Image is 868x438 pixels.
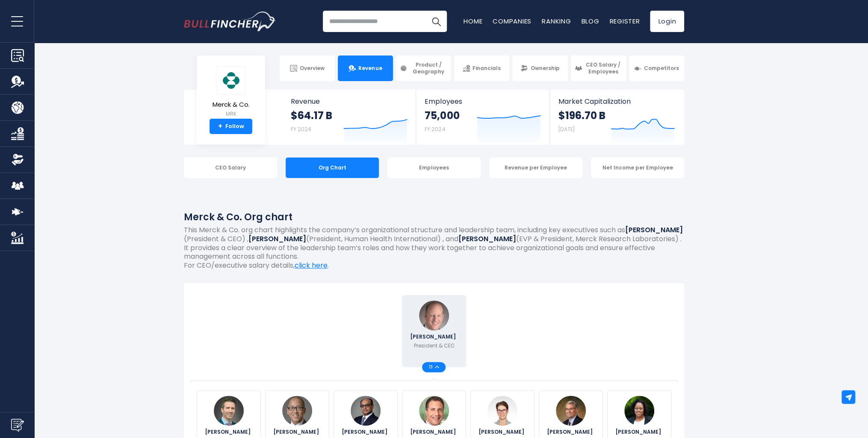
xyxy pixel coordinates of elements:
span: [PERSON_NAME] [615,429,663,435]
span: Overview [300,65,325,72]
span: 13 [428,365,435,369]
a: Ranking [542,17,571,26]
b: [PERSON_NAME] [458,234,516,244]
img: George Addona [556,396,586,426]
span: Revenue [358,65,382,72]
span: Product / Geography [410,61,447,75]
a: Login [650,11,684,32]
div: CEO Salary [184,158,277,178]
a: Robert M. Davis [PERSON_NAME] President & CEO 13 [402,295,466,367]
span: Ownership [530,65,559,72]
img: Betty Larson [487,396,517,426]
a: Financials [454,55,509,81]
span: Merck & Co. [213,101,250,108]
img: Dean Y. Li [282,396,312,426]
a: Overview [280,55,335,81]
p: President & CEO [413,342,454,350]
small: FY 2024 [291,126,311,133]
a: click here [295,260,328,270]
a: Ownership [512,55,567,81]
img: Sanat Chattopadhyay [351,396,381,426]
span: [PERSON_NAME] [478,429,526,435]
div: Net Income per Employee [591,158,684,178]
small: [DATE] [558,126,575,133]
button: Search [425,11,447,32]
a: Companies [493,17,531,26]
div: Org Chart [286,158,379,178]
span: [PERSON_NAME] [410,429,458,435]
p: For CEO/executive salary details, . [184,261,684,270]
a: Go to homepage [184,12,276,31]
img: Cristal N. Downing [624,396,654,426]
strong: + [218,123,222,130]
span: Employees [425,97,540,105]
span: [PERSON_NAME] [273,429,322,435]
a: CEO Salary / Employees [571,55,626,81]
a: Product / Geography [396,55,451,81]
small: FY 2024 [425,126,445,133]
a: Employees 75,000 FY 2024 [416,90,549,145]
strong: $64.17 B [291,109,332,122]
img: Ownership [11,153,24,166]
a: Merck & Co. MRK [212,66,250,119]
a: Revenue $64.17 B FY 2024 [282,90,416,145]
a: +Follow [210,119,252,134]
a: Register [609,17,640,26]
img: Robert M. Davis [419,301,449,330]
h1: Merck & Co. Org chart [184,210,684,224]
span: [PERSON_NAME] [342,429,390,435]
a: Blog [581,17,599,26]
strong: 75,000 [425,109,459,122]
p: This Merck & Co. org chart highlights the company’s organizational structure and leadership team,... [184,226,684,261]
span: CEO Salary / Employees [585,61,622,75]
a: Home [464,17,482,26]
span: Competitors [644,65,679,72]
span: [PERSON_NAME] [205,429,253,435]
strong: $196.70 B [558,109,605,122]
b: [PERSON_NAME] [248,234,306,244]
img: Richard R. DeLuca Jr. [419,396,449,426]
span: Financials [472,65,501,72]
div: Employees [387,158,481,178]
span: [PERSON_NAME] [546,429,595,435]
img: Bullfincher logo [184,12,276,31]
img: Joseph Romanelli [214,396,244,426]
a: Revenue [338,55,393,81]
small: MRK [213,110,250,118]
span: Market Capitalization [558,97,675,105]
div: Revenue per Employee [489,158,582,178]
a: Market Capitalization $196.70 B [DATE] [550,90,683,145]
a: Competitors [629,55,684,81]
span: Revenue [291,97,407,105]
span: [PERSON_NAME] [410,334,458,339]
b: [PERSON_NAME] [625,225,683,235]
